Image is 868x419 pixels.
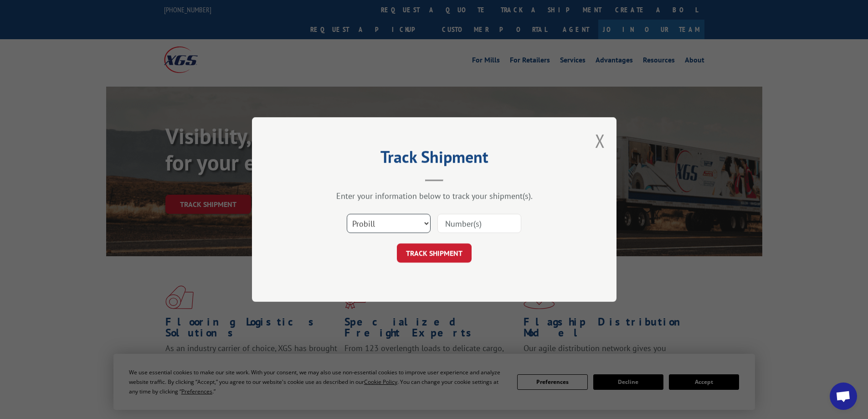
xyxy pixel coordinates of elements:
[830,383,857,410] div: Open chat
[298,150,571,168] h2: Track Shipment
[437,214,521,233] input: Number(s)
[397,243,472,263] button: TRACK SHIPMENT
[298,191,571,201] div: Enter your information below to track your shipment(s).
[595,129,605,153] button: Close modal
